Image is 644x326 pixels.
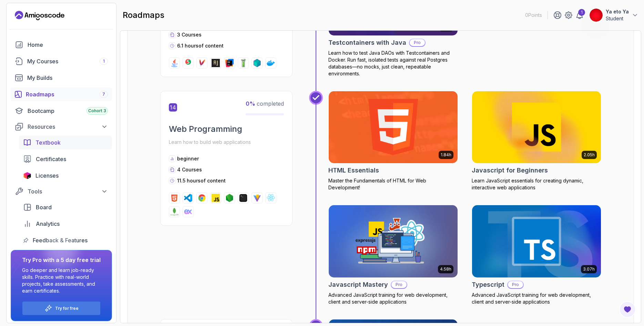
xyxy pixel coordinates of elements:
[212,59,220,67] img: assertj logo
[177,167,202,172] span: 4 Courses
[27,57,108,65] div: My Courses
[267,194,275,202] img: react logo
[169,124,284,135] h2: Web Programming
[590,9,603,22] img: user profile image
[619,301,636,318] button: Open Feedback Button
[410,39,425,46] p: Pro
[177,32,202,38] span: 3 Courses
[329,91,458,164] img: HTML Essentials card
[246,100,284,107] span: completed
[328,292,458,305] p: Advanced JavaScript training for web development, client and server-side applications
[328,177,458,191] p: Master the Fundamentals of HTML for Web Development!
[441,152,451,158] p: 1.84h
[328,91,458,191] a: HTML Essentials card1.84hHTML EssentialsMaster the Fundamentals of HTML for Web Development!
[11,71,112,85] a: builds
[19,152,112,166] a: certificates
[35,138,61,147] span: Textbook
[212,194,220,202] img: javascript logo
[28,107,108,115] div: Bootcamp
[170,208,178,216] img: mongodb logo
[169,103,177,112] span: 14
[177,155,199,162] p: beginner
[55,306,79,311] a: Try for free
[11,54,112,68] a: courses
[328,50,458,77] p: Learn how to test Java DAOs with Testcontainers and Docker. Run fast, isolated tests against real...
[177,177,226,184] p: 11.5 hours of content
[589,8,638,22] button: user profile imageYa eto YaStudent
[328,166,379,175] h2: HTML Essentials
[36,155,66,163] span: Certificates
[584,152,595,158] p: 2.05h
[27,74,108,82] div: My Builds
[267,59,275,67] img: docker logo
[606,8,629,15] p: Ya eto Ya
[198,194,206,202] img: chrome logo
[184,208,192,216] img: exppressjs logo
[36,220,60,228] span: Analytics
[472,205,601,305] a: Typescript card3.07hTypescriptProAdvanced JavaScript training for web development, client and ser...
[28,187,108,196] div: Tools
[472,177,601,191] p: Learn JavaScript essentials for creating dynamic, interactive web applications
[239,194,247,202] img: terminal logo
[123,10,164,21] h2: roadmaps
[19,233,112,247] a: feedback
[328,38,406,48] h2: Testcontainers with Java
[11,185,112,198] button: Tools
[472,280,504,290] h2: Typescript
[23,172,31,179] img: jetbrains icon
[508,281,523,288] p: Pro
[103,59,105,64] span: 1
[328,280,388,290] h2: Javascript Mastery
[184,59,192,67] img: junit logo
[35,171,59,180] span: Licenses
[19,136,112,149] a: textbook
[225,59,234,67] img: intellij logo
[472,91,601,164] img: Javascript for Beginners card
[19,200,112,214] a: board
[440,266,451,272] p: 4.58h
[102,92,105,97] span: 7
[15,10,64,21] a: Landing page
[575,11,584,19] a: 1
[11,120,112,133] button: Resources
[606,15,629,22] p: Student
[33,236,88,244] span: Feedback & Features
[36,203,52,211] span: Board
[329,205,458,277] img: Javascript Mastery card
[177,42,224,49] p: 6.1 hours of content
[184,194,192,202] img: vscode logo
[19,217,112,231] a: analytics
[253,59,261,67] img: testcontainers logo
[225,194,234,202] img: nodejs logo
[328,205,458,305] a: Javascript Mastery card4.58hJavascript MasteryProAdvanced JavaScript training for web development...
[578,9,585,16] div: 1
[19,169,112,182] a: licenses
[11,104,112,118] a: bootcamp
[253,194,261,202] img: vite logo
[246,100,255,107] span: 0 %
[28,123,108,131] div: Resources
[11,87,112,101] a: roadmaps
[583,266,595,272] p: 3.07h
[22,267,101,294] p: Go deeper and learn job-ready skills. Practice with real-world projects, take assessments, and ea...
[198,59,206,67] img: maven logo
[472,292,601,305] p: Advanced JavaScript training for web development, client and server-side applications
[472,166,548,175] h2: Javascript for Beginners
[472,91,601,191] a: Javascript for Beginners card2.05hJavascript for BeginnersLearn JavaScript essentials for creatin...
[11,38,112,52] a: home
[88,108,106,114] span: Cohort 3
[170,59,178,67] img: java logo
[28,41,108,49] div: Home
[169,137,284,147] p: Learn how to build web applications
[26,90,108,98] div: Roadmaps
[391,281,407,288] p: Pro
[22,301,101,315] button: Try for free
[170,194,178,202] img: html logo
[239,59,247,67] img: mockito logo
[472,205,601,277] img: Typescript card
[525,12,542,19] p: 0 Points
